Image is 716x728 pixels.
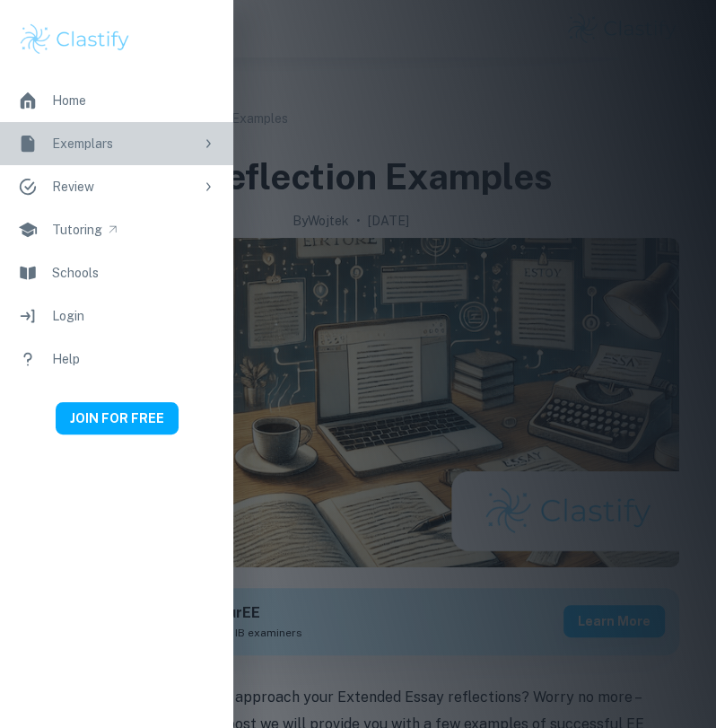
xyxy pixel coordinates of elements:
[52,263,99,283] div: Schools
[52,177,194,197] div: Review
[52,220,102,240] div: Tutoring
[52,134,194,153] div: Exemplars
[52,91,86,110] div: Home
[52,306,84,326] div: Login
[56,402,179,434] button: JOIN FOR FREE
[52,349,80,369] div: Help
[18,22,132,57] img: Clastify logo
